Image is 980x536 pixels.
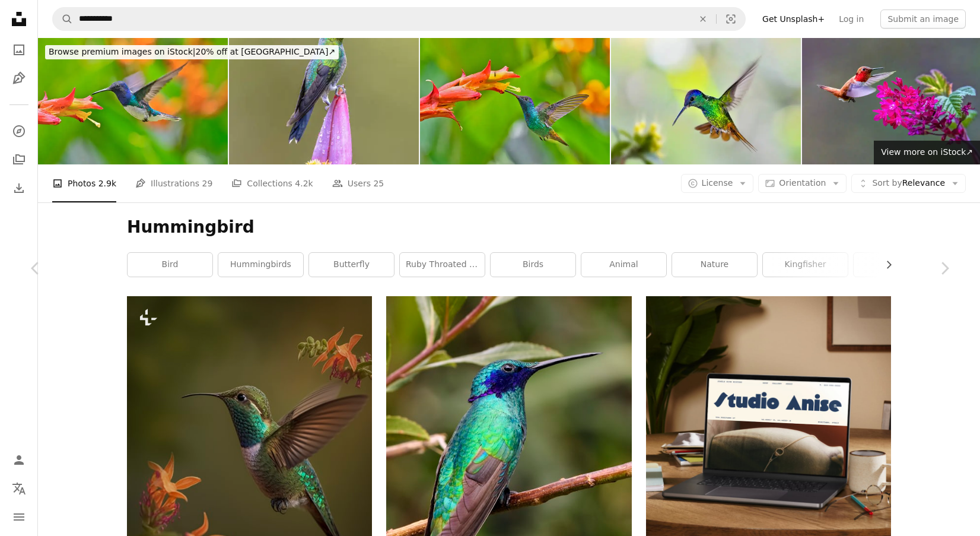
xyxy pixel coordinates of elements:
a: a hummingbird is flying near a flower [127,475,372,486]
a: hummingbirds [218,253,303,277]
a: nature [672,253,757,277]
form: Find visuals sitewide [52,7,746,31]
button: Clear [690,8,716,30]
button: Submit an image [880,9,966,28]
button: Menu [7,505,31,529]
a: Users 25 [332,164,384,202]
span: 4.2k [295,177,313,190]
img: Green crowned brilliant hummingbird [229,38,419,164]
a: Log in / Sign up [7,448,31,472]
img: White-Necked Jacobin hummingbird at a red and yellow flower in a garden [38,38,228,164]
button: Sort byRelevance [851,174,966,193]
h1: Hummingbird [127,217,891,238]
a: blue and green bird on top of brown branch during daytime [386,465,631,476]
a: Collections 4.2k [231,164,313,202]
img: Golden-Tailed Sapphire Hummingbird about to extract nectar from a yellow and red flower [420,38,610,164]
img: Golden-tailed sapphire hummingbird [611,38,801,164]
a: bird [128,253,212,277]
span: License [702,178,733,188]
button: Search Unsplash [53,8,73,30]
a: animal [581,253,666,277]
span: 29 [202,177,213,190]
a: View more on iStock↗ [874,141,980,164]
a: butterfly [309,253,394,277]
a: Explore [7,119,31,143]
button: Orientation [758,174,847,193]
a: birds [491,253,575,277]
a: kingfisher [763,253,848,277]
a: Next [909,211,980,325]
a: Log in [832,9,871,28]
a: Photos [7,38,31,62]
span: Relevance [872,177,945,189]
span: Browse premium images on iStock | [49,47,195,56]
a: Get Unsplash+ [755,9,832,28]
span: View more on iStock ↗ [881,147,973,157]
span: 25 [373,177,384,190]
button: scroll list to the right [878,253,891,277]
a: Illustrations 29 [135,164,212,202]
a: flower [854,253,938,277]
span: Orientation [779,178,826,188]
button: Visual search [717,8,745,30]
a: Collections [7,148,31,172]
button: License [681,174,754,193]
a: ruby throated hummingbird [400,253,485,277]
button: Language [7,477,31,500]
span: 20% off at [GEOGRAPHIC_DATA] ↗ [49,47,335,56]
a: Download History [7,176,31,200]
a: Illustrations [7,66,31,90]
a: Browse premium images on iStock|20% off at [GEOGRAPHIC_DATA]↗ [38,38,346,66]
span: Sort by [872,178,902,188]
